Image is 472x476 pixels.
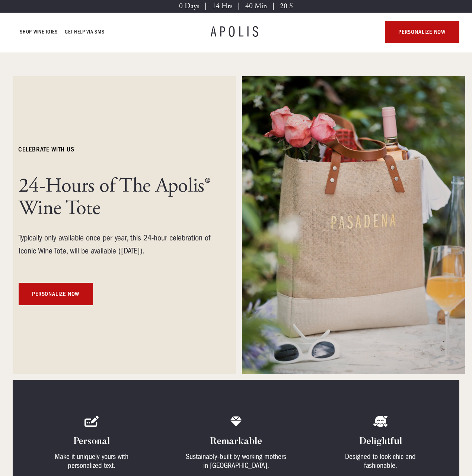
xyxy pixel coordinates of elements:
[385,21,459,43] a: personalize now
[328,452,433,470] div: Designed to look chic and fashionable.
[242,76,465,374] img: A market bag hanging on a chair at an event
[184,452,288,470] div: Sustainably-built by working mothers in [GEOGRAPHIC_DATA].
[19,175,212,220] h1: 24-Hours of The Apolis® Wine Tote
[39,452,144,470] div: Make it uniquely yours with personalized text.
[210,436,262,448] h4: Remarkable
[20,28,58,36] a: Shop Wine Totes
[74,436,110,448] h4: Personal
[19,231,212,258] div: Typically only available once per year, this 24-hour celebration of Iconic Wine Tote, will be ava...
[359,436,402,448] h4: Delightful
[19,283,93,305] a: personalize now
[211,25,261,39] a: APOLIS
[19,145,74,154] h6: celebrate with us
[65,28,105,36] a: GET HELP VIA SMS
